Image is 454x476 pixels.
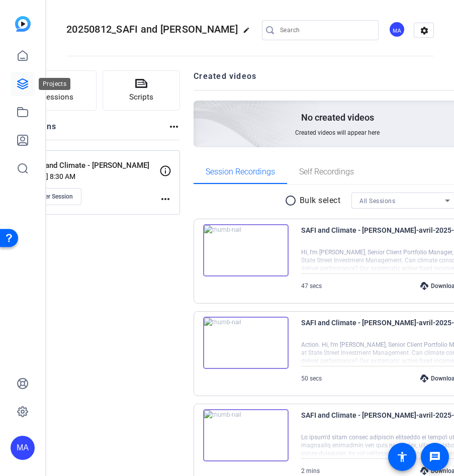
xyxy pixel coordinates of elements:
span: Self Recordings [299,168,354,176]
span: All Sessions [359,198,395,205]
p: No created videos [301,112,374,124]
ngx-avatar: Miranda Adekoje [389,21,406,39]
mat-icon: accessibility [396,451,408,463]
img: thumb-nail [203,224,289,276]
mat-icon: more_horiz [168,121,180,133]
span: 47 secs [301,282,322,290]
img: Creted videos background [81,1,321,219]
button: Scripts [103,70,180,111]
input: Search [280,24,371,36]
mat-icon: radio_button_unchecked [285,195,300,207]
span: Enter Session [36,193,73,201]
button: Sessions [19,70,97,111]
span: Created videos will appear here [295,129,380,137]
span: Session Recordings [206,168,275,176]
span: Scripts [129,91,153,103]
span: 2 mins [301,467,320,474]
mat-icon: edit [243,27,255,39]
img: thumb-nail [203,317,289,369]
p: [DATE] 8:30 AM [28,172,159,180]
img: blue-gradient.svg [15,16,31,32]
span: Sessions [42,91,73,103]
mat-icon: settings [414,23,434,38]
p: Bulk select [300,195,341,207]
span: 50 secs [301,375,322,382]
mat-icon: more_horiz [159,193,171,205]
div: MA [389,21,405,38]
div: Projects [39,78,70,90]
button: Enter Session [28,188,81,205]
p: SAFI and Climate - [PERSON_NAME] [28,160,166,171]
div: MA [11,436,35,460]
span: 20250812_SAFI and [PERSON_NAME] [66,23,238,35]
img: thumb-nail [203,409,289,461]
mat-icon: message [429,451,441,463]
